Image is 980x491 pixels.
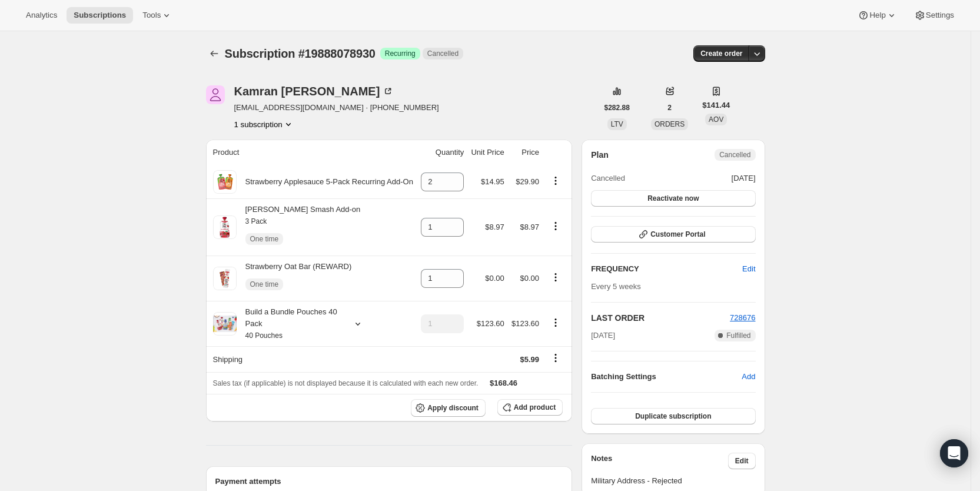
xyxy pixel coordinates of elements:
span: Edit [735,456,749,466]
span: One time [250,280,279,289]
button: $282.88 [597,99,637,116]
span: Reactivate now [647,194,699,203]
a: 728676 [730,313,755,322]
div: Kamran [PERSON_NAME] [234,85,394,97]
img: product img [213,267,237,290]
span: Subscriptions [74,11,126,20]
span: Analytics [26,11,57,20]
button: Duplicate subscription [591,408,755,424]
img: product img [215,215,235,239]
span: Cancelled [719,150,750,160]
span: Cancelled [591,172,625,184]
span: $8.97 [520,223,539,231]
button: Product actions [546,220,565,233]
button: Edit [735,260,762,278]
h2: Plan [591,149,609,161]
th: Product [206,140,418,165]
button: Apply discount [411,399,486,417]
h2: LAST ORDER [591,312,730,324]
span: Sales tax (if applicable) is not displayed because it is calculated with each new order. [213,379,479,387]
span: $123.60 [477,319,504,328]
button: 728676 [730,312,755,324]
span: $14.95 [481,177,504,186]
span: AOV [709,115,723,124]
button: Add product [497,399,563,416]
span: $123.60 [511,319,539,328]
span: $168.46 [490,379,517,387]
span: $8.97 [485,223,504,231]
th: Quantity [417,140,467,165]
button: Settings [907,7,961,24]
button: Analytics [19,7,64,24]
span: Recurring [385,49,416,58]
span: Add [742,371,755,383]
span: Settings [926,11,954,20]
th: Shipping [206,346,418,372]
span: Apply discount [427,403,479,413]
small: 3 Pack [245,217,267,225]
h3: Notes [591,453,728,469]
button: Subscriptions [206,45,222,62]
div: [PERSON_NAME] Smash Add-on [237,204,361,251]
img: product img [213,170,237,194]
span: $29.90 [516,177,539,186]
button: Product actions [546,271,565,284]
span: [EMAIL_ADDRESS][DOMAIN_NAME] · [PHONE_NUMBER] [234,102,439,114]
button: Product actions [234,118,294,130]
div: Strawberry Applesauce 5-Pack Recurring Add-On [237,176,413,188]
button: Reactivate now [591,190,755,207]
button: Product actions [546,316,565,329]
small: 40 Pouches [245,331,283,340]
h2: Payment attempts [215,476,563,487]
button: Edit [728,453,756,469]
span: ORDERS [655,120,685,128]
span: Cancelled [427,49,459,58]
span: Fulfilled [726,331,750,340]
div: Open Intercom Messenger [940,439,968,467]
button: Subscriptions [67,7,133,24]
button: Create order [693,45,749,62]
th: Unit Price [467,140,508,165]
span: Help [869,11,885,20]
button: Add [735,367,762,386]
h6: Batching Settings [591,371,742,383]
span: $141.44 [702,99,730,111]
span: 2 [667,103,672,112]
span: Customer Portal [650,230,705,239]
span: [DATE] [591,330,615,341]
div: Build a Bundle Pouches 40 Pack [237,306,343,341]
span: Edit [742,263,755,275]
div: Strawberry Oat Bar (REWARD) [237,261,352,296]
span: $0.00 [520,274,539,283]
button: Shipping actions [546,351,565,364]
span: Tools [142,11,161,20]
span: Create order [700,49,742,58]
button: Tools [135,7,180,24]
span: Add product [514,403,556,412]
span: $282.88 [604,103,630,112]
span: Subscription #19888078930 [225,47,376,60]
button: 2 [660,99,679,116]
span: Duplicate subscription [635,412,711,421]
span: [DATE] [732,172,756,184]
button: Product actions [546,174,565,187]
span: $5.99 [520,355,539,364]
th: Price [508,140,543,165]
button: Help [851,7,904,24]
span: Every 5 weeks [591,282,641,291]
span: Military Address - Rejected [591,475,755,487]
span: One time [250,234,279,244]
span: $0.00 [485,274,504,283]
span: LTV [611,120,623,128]
h2: FREQUENCY [591,263,742,275]
button: Customer Portal [591,226,755,243]
span: Kamran Malik [206,85,225,104]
